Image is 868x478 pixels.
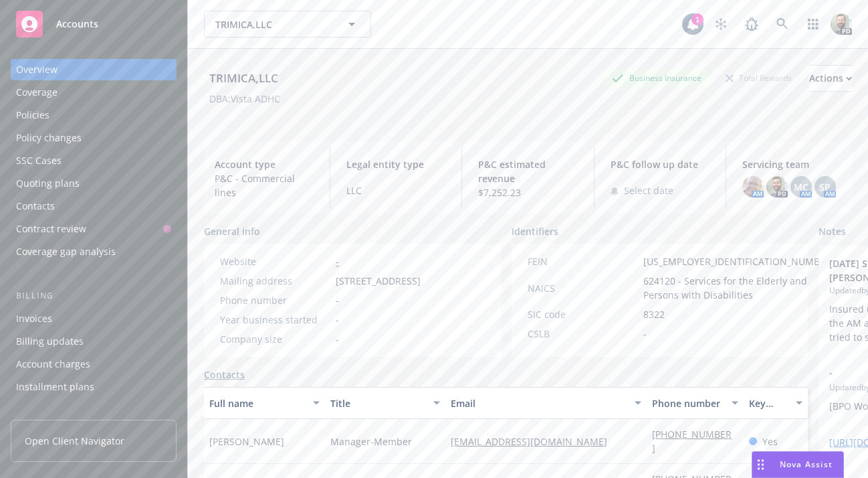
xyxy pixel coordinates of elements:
div: Contract review [16,218,86,240]
span: Nova Assist [780,459,833,470]
div: SIC code [528,307,638,321]
span: Manager-Member [330,434,412,449]
a: Accounts [11,5,177,43]
a: Search [769,11,796,37]
a: Coverage gap analysis [11,241,177,262]
a: Contract review [11,218,177,240]
span: Accounts [56,19,98,29]
span: P&C follow up date [611,157,710,171]
span: [US_EMPLOYER_IDENTIFICATION_NUMBER] [643,254,835,268]
span: Servicing team [742,157,841,171]
span: $7,252.23 [478,185,577,200]
div: Installment plans [16,376,94,398]
span: 624120 - Services for the Elderly and Persons with Disabilities [643,274,835,302]
span: - [643,327,647,341]
div: Policy changes [16,127,82,149]
div: Mailing address [220,274,330,288]
button: Email [445,387,647,419]
a: Account charges [11,353,177,375]
span: P&C estimated revenue [478,157,577,185]
span: [PERSON_NAME] [209,434,284,449]
div: Billing [11,289,177,303]
button: Key contact [744,387,808,419]
a: Policies [11,104,177,126]
a: Policy changes [11,127,177,149]
a: Invoices [11,308,177,329]
a: Contacts [11,195,177,217]
a: Quoting plans [11,173,177,194]
button: TRIMICA,LLC [204,11,371,37]
span: - [336,313,339,327]
span: Select date [624,183,673,197]
span: Legal entity type [346,157,445,171]
div: FEIN [528,254,638,268]
div: SSC Cases [16,150,62,171]
span: SP [819,180,831,194]
div: TRIMICA,LLC [204,70,284,87]
div: Company size [220,332,330,346]
button: Nova Assist [752,451,844,478]
span: - [336,293,339,307]
span: TRIMICA,LLC [215,17,331,31]
div: Total Rewards [719,70,798,86]
a: Overview [11,59,177,80]
a: Billing updates [11,331,177,352]
div: Phone number [220,293,330,307]
button: Actions [809,65,852,92]
div: NAICS [528,281,638,295]
img: photo [766,176,788,197]
span: General info [204,224,260,238]
button: Phone number [647,387,743,419]
span: 8322 [643,307,665,321]
div: Full name [209,396,305,410]
div: Contacts [16,195,55,217]
a: - [336,255,339,268]
a: [PHONE_NUMBER] [652,428,732,455]
span: - [336,332,339,346]
div: 1 [691,13,703,25]
div: Phone number [652,396,723,410]
div: DBA: Vista ADHC [209,92,280,106]
img: photo [742,176,764,197]
div: Coverage gap analysis [16,241,116,262]
div: Email [451,396,627,410]
a: Installment plans [11,376,177,398]
span: Notes [819,224,846,240]
div: Business Insurance [605,70,708,86]
div: Policies [16,104,49,126]
span: Open Client Navigator [25,434,124,448]
div: Actions [809,66,852,91]
div: Year business started [220,313,330,327]
div: Account charges [16,353,90,375]
a: Stop snowing [708,11,734,37]
div: Website [220,254,330,268]
div: Overview [16,59,58,80]
a: Contacts [204,368,245,382]
div: Title [330,396,426,410]
button: Title [325,387,446,419]
div: Key contact [749,396,788,410]
a: Report a Bug [738,11,765,37]
a: Switch app [800,11,827,37]
span: [STREET_ADDRESS] [336,274,421,288]
a: [EMAIL_ADDRESS][DOMAIN_NAME] [451,435,618,448]
div: CSLB [528,327,638,341]
span: MC [794,180,808,194]
span: Identifiers [512,224,558,238]
div: Drag to move [752,452,769,477]
a: Coverage [11,82,177,103]
img: photo [831,13,852,35]
span: P&C - Commercial lines [215,171,314,200]
span: Account type [215,157,314,171]
div: Billing updates [16,331,84,352]
div: Quoting plans [16,173,80,194]
a: SSC Cases [11,150,177,171]
span: LLC [346,183,445,197]
div: Coverage [16,82,58,103]
div: Invoices [16,308,52,329]
button: Full name [204,387,325,419]
span: Yes [762,434,778,449]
